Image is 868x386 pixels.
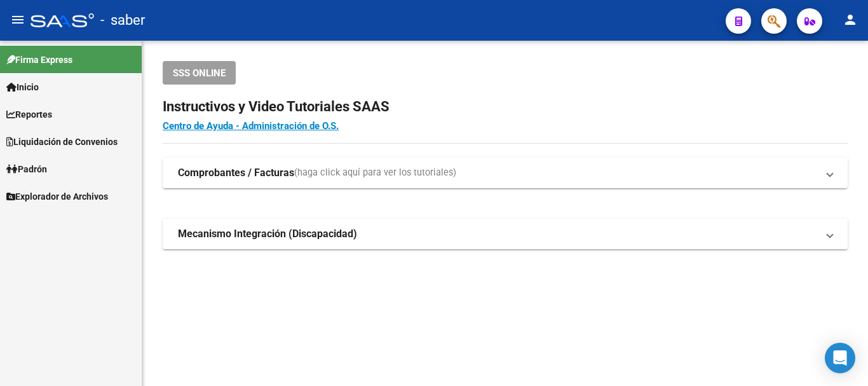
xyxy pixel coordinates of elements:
span: Firma Express [6,53,72,67]
span: (haga click aquí para ver los tutoriales) [294,166,456,180]
span: SSS ONLINE [173,67,226,79]
mat-expansion-panel-header: Mecanismo Integración (Discapacidad) [163,219,848,249]
strong: Comprobantes / Facturas [178,166,294,180]
span: Reportes [6,107,52,121]
a: Centro de Ayuda - Administración de O.S. [163,120,339,132]
span: Inicio [6,80,39,94]
mat-icon: person [843,12,858,27]
span: - saber [100,6,145,34]
mat-expansion-panel-header: Comprobantes / Facturas(haga click aquí para ver los tutoriales) [163,158,848,188]
mat-icon: menu [10,12,25,27]
strong: Mecanismo Integración (Discapacidad) [178,227,357,241]
h2: Instructivos y Video Tutoriales SAAS [163,95,848,119]
span: Liquidación de Convenios [6,135,118,149]
span: Padrón [6,162,47,176]
div: Open Intercom Messenger [825,343,855,373]
span: Explorador de Archivos [6,190,108,203]
button: SSS ONLINE [163,61,236,85]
